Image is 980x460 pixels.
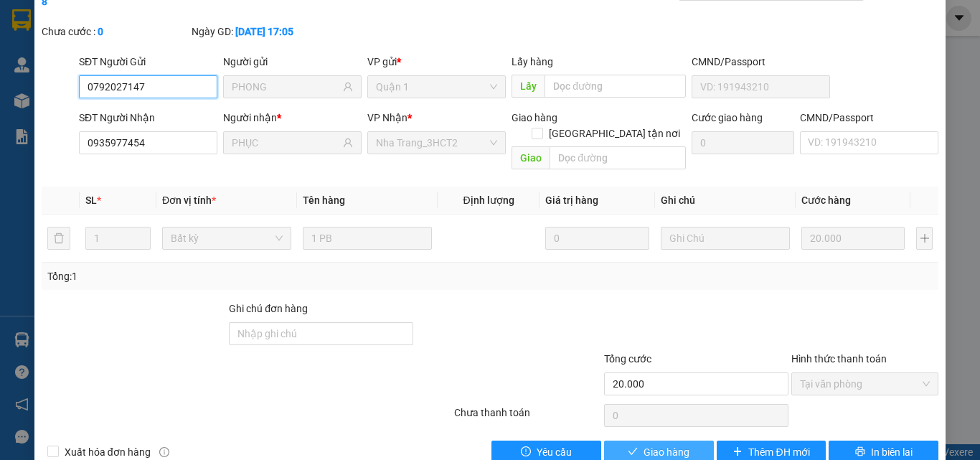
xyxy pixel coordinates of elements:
span: Thêm ĐH mới [748,444,809,460]
span: Giao hàng [644,444,689,460]
input: Ghi chú đơn hàng [229,322,413,345]
b: Phương Nam Express [18,93,79,185]
span: Bất kỳ [171,227,283,249]
input: 0 [801,227,905,250]
li: (c) 2017 [121,68,197,86]
div: Chưa cước : [42,24,189,39]
input: Tên người nhận [232,135,340,151]
input: Dọc đường [550,146,686,169]
span: VP Nhận [367,112,407,123]
span: Tổng cước [604,353,651,365]
input: Ghi Chú [661,227,790,250]
span: Lấy hàng [512,56,553,67]
div: VP gửi [367,54,506,70]
span: In biên lai [871,444,913,460]
span: Nha Trang_3HCT2 [376,132,497,154]
span: check [628,446,638,458]
input: VD: Bàn, Ghế [303,227,432,250]
th: Ghi chú [655,187,796,215]
div: CMND/Passport [800,110,938,126]
span: Lấy [512,75,545,98]
span: SL [85,194,97,206]
img: logo.jpg [156,18,190,52]
span: Tên hàng [303,194,345,206]
div: SĐT Người Gửi [79,54,217,70]
div: CMND/Passport [692,54,830,70]
span: info-circle [159,447,169,457]
div: Người gửi [223,54,362,70]
span: Giao hàng [512,112,557,123]
span: printer [855,446,865,458]
div: SĐT Người Nhận [79,110,217,126]
label: Cước giao hàng [692,112,763,123]
b: [DOMAIN_NAME] [121,55,197,66]
span: Giá trị hàng [545,194,598,206]
span: Cước hàng [801,194,851,206]
label: Hình thức thanh toán [791,353,887,365]
div: Ngày GD: [192,24,339,39]
span: Tại văn phòng [800,373,930,395]
input: VD: 191943210 [692,75,830,98]
div: Chưa thanh toán [453,405,603,430]
input: Tên người gửi [232,79,340,95]
button: plus [916,227,933,250]
span: plus [732,446,743,458]
input: Cước giao hàng [692,131,794,154]
button: delete [47,227,70,250]
b: [DATE] 17:05 [235,26,293,37]
b: 0 [98,26,103,37]
span: exclamation-circle [521,446,531,458]
span: Xuất hóa đơn hàng [59,444,156,460]
span: Đơn vị tính [162,194,216,206]
div: Người nhận [223,110,362,126]
span: Giao [512,146,550,169]
span: user [343,82,353,92]
div: Tổng: 1 [47,268,380,284]
input: Dọc đường [545,75,686,98]
b: Gửi khách hàng [88,21,142,88]
span: Định lượng [463,194,514,206]
span: Yêu cầu [537,444,572,460]
label: Ghi chú đơn hàng [229,303,308,314]
input: 0 [545,227,649,250]
span: Quận 1 [376,76,497,98]
span: user [343,138,353,148]
span: [GEOGRAPHIC_DATA] tận nơi [543,126,686,141]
